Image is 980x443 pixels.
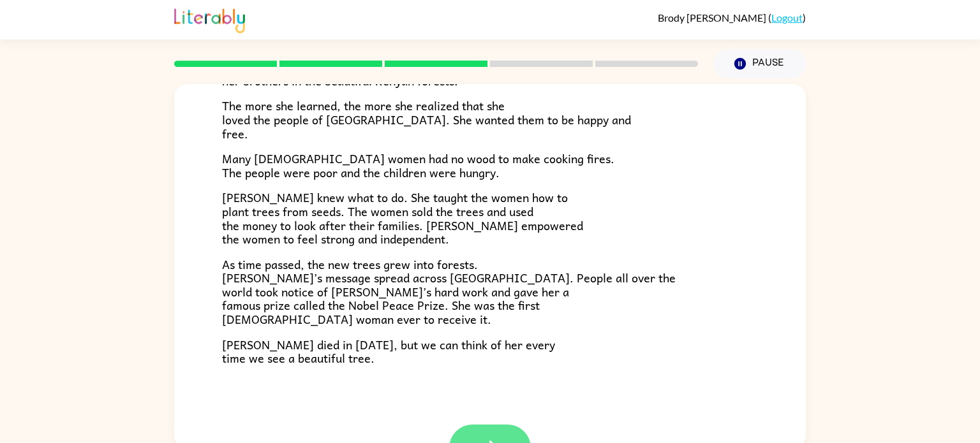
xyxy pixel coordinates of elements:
img: Literably [174,5,245,33]
div: ( ) [658,11,806,24]
span: The more she learned, the more she realized that she loved the people of [GEOGRAPHIC_DATA]. She w... [222,96,631,142]
span: Many [DEMOGRAPHIC_DATA] women had no wood to make cooking fires. The people were poor and the chi... [222,149,614,182]
span: [PERSON_NAME] knew what to do. She taught the women how to plant trees from seeds. The women sold... [222,188,583,248]
span: [PERSON_NAME] died in [DATE], but we can think of her every time we see a beautiful tree. [222,335,555,368]
span: As time passed, the new trees grew into forests. [PERSON_NAME]’s message spread across [GEOGRAPHI... [222,255,676,328]
span: Brody [PERSON_NAME] [658,11,768,24]
button: Pause [713,49,806,78]
a: Logout [771,11,803,24]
